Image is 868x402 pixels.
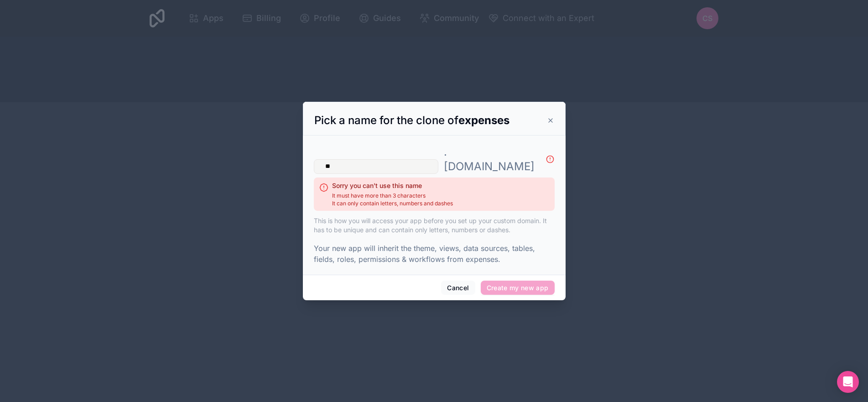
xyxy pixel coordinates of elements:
[332,200,453,207] span: It can only contain letters, numbers and dashes
[314,243,555,265] p: Your new app will inherit the theme, views, data sources, tables, fields, roles, permissions & wo...
[837,371,859,393] div: Open Intercom Messenger
[314,216,555,235] p: This is how you will access your app before you set up your custom domain. It has to be unique an...
[458,114,509,127] strong: expenses
[444,145,535,174] p: . [DOMAIN_NAME]
[441,281,475,295] button: Cancel
[332,192,453,199] span: It must have more than 3 characters
[314,114,509,127] span: Pick a name for the clone of
[332,181,453,190] h2: Sorry you can't use this name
